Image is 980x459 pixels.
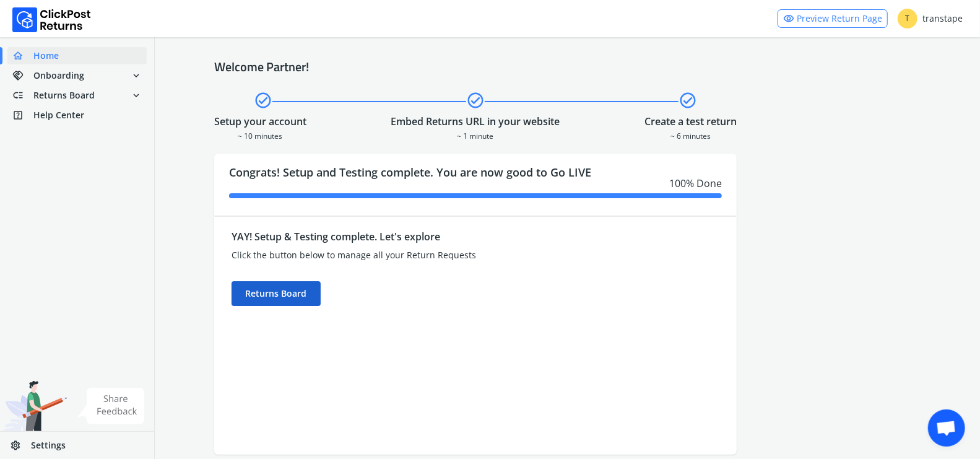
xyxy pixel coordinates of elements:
[12,107,33,124] span: help_center
[33,69,84,82] span: Onboarding
[214,114,306,129] div: Setup your account
[229,176,722,191] div: 100 % Done
[898,9,917,28] span: T
[31,439,66,452] span: Settings
[466,89,485,111] span: check_circle
[391,114,560,129] div: Embed Returns URL in your website
[12,47,33,64] span: home
[232,249,589,261] div: Click the button below to manage all your Return Requests
[33,89,95,102] span: Returns Board
[254,89,272,111] span: check_circle
[77,388,145,424] img: share feedback
[232,281,321,306] div: Returns Board
[12,7,91,32] img: Logo
[778,9,888,28] a: visibilityPreview Return Page
[644,129,737,141] div: ~ 6 minutes
[898,9,963,28] div: transtape
[7,107,147,124] a: help_centerHelp Center
[12,67,33,84] span: handshake
[391,129,560,141] div: ~ 1 minute
[7,47,147,64] a: homeHome
[131,87,142,104] span: expand_more
[12,87,33,104] span: low_priority
[33,109,84,121] span: Help Center
[783,10,794,27] span: visibility
[214,154,737,216] div: Congrats! Setup and Testing complete. You are now good to Go LIVE
[131,67,142,84] span: expand_more
[679,89,697,111] span: check_circle
[232,229,589,244] div: YAY! Setup & Testing complete. Let's explore
[33,50,59,62] span: Home
[10,437,31,454] span: settings
[928,409,965,447] div: Open chat
[644,114,737,129] div: Create a test return
[214,129,306,141] div: ~ 10 minutes
[214,59,921,74] h4: Welcome Partner!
